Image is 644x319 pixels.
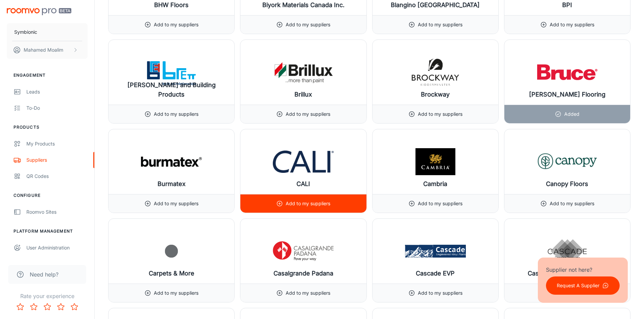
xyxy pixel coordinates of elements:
button: Rate 5 star [68,300,81,314]
img: Cascade EVP [405,238,466,265]
h6: [PERSON_NAME] Flooring [529,90,605,99]
img: Cambria [405,148,466,175]
h6: Canopy Floors [546,179,588,189]
p: Add to my suppliers [418,200,462,207]
p: Supplier not here? [546,266,620,274]
h6: Brockway [421,90,450,99]
img: Brett Landscaping and Building Products [141,59,202,86]
div: Leads [26,88,88,96]
h6: Biyork Materials Canada Inc. [262,0,344,10]
p: Rate your experience [5,292,89,300]
p: Add to my suppliers [418,21,462,28]
p: Add to my suppliers [550,21,594,28]
img: Bruce Flooring [537,59,598,86]
button: Symbionic [7,23,88,41]
h6: Brillux [294,90,312,99]
button: Rate 4 star [54,300,68,314]
img: Roomvo PRO Beta [7,8,71,15]
div: QR Codes [26,172,88,180]
p: Add to my suppliers [286,289,330,297]
img: Cascade Flooring Products [537,238,598,265]
p: Add to my suppliers [154,289,198,297]
button: Mahamed Moalim [7,41,88,59]
p: Add to my suppliers [286,21,330,28]
img: Canopy Floors [537,148,598,175]
h6: Burmatex [158,179,186,189]
div: To-do [26,104,88,112]
img: Burmatex [141,148,202,175]
p: Symbionic [14,28,37,36]
div: My Products [26,140,88,148]
p: Mahamed Moalim [24,46,63,54]
div: User Administration [26,244,88,251]
p: Add to my suppliers [154,200,198,207]
div: Roomvo Sites [26,208,88,216]
p: Add to my suppliers [418,110,462,118]
div: Suppliers [26,156,88,164]
button: Request A Supplier [546,276,620,295]
h6: Casalgrande Padana [273,269,333,278]
p: Add to my suppliers [286,110,330,118]
h6: BPI [562,0,572,10]
img: CALI [273,148,334,175]
img: Brillux [273,59,334,86]
p: Add to my suppliers [154,110,198,118]
p: Add to my suppliers [418,289,462,297]
h6: BHW Floors [154,0,189,10]
h6: Cascade EVP [416,269,455,278]
p: Added [564,110,579,118]
button: Rate 2 star [27,300,41,314]
h6: Blangino [GEOGRAPHIC_DATA] [391,0,480,10]
img: Brockway [405,59,466,86]
span: Need help? [30,270,58,278]
h6: CALI [296,179,310,189]
h6: Cambria [423,179,447,189]
button: Rate 3 star [41,300,54,314]
button: Rate 1 star [14,300,27,314]
img: Carpets & More [141,238,202,265]
img: Casalgrande Padana [273,238,334,265]
h6: [PERSON_NAME] and Building Products [114,80,229,99]
h6: Cascade Flooring Products [528,269,606,278]
p: Add to my suppliers [286,200,330,207]
p: Add to my suppliers [550,200,594,207]
p: Add to my suppliers [154,21,198,28]
h6: Carpets & More [149,269,194,278]
p: Request A Supplier [557,282,599,289]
